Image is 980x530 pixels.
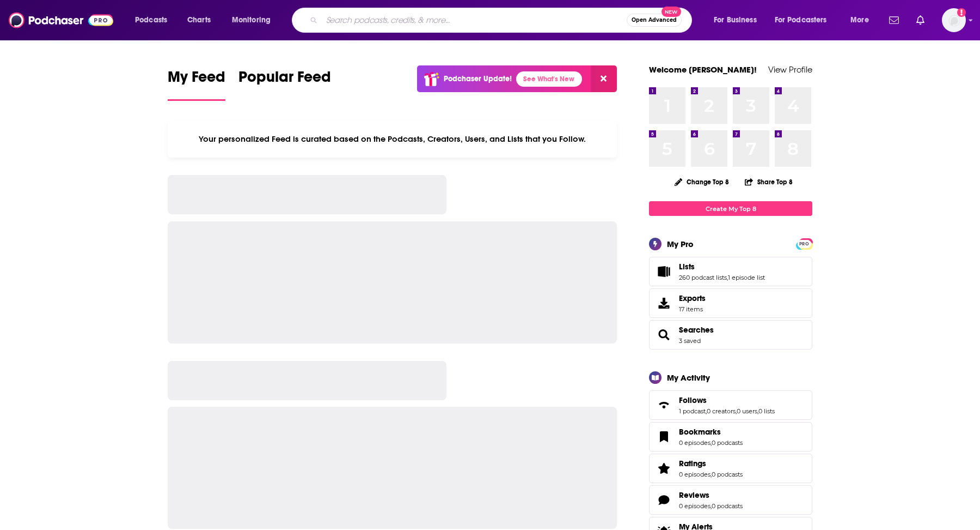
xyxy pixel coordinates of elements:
[653,492,675,508] a: Reviews
[232,13,271,28] span: Monitoring
[712,502,743,510] a: 0 podcasts
[744,171,793,192] button: Share Top 8
[679,274,727,281] a: 260 podcast lists
[775,13,827,28] span: For Podcasters
[180,11,217,29] a: Charts
[444,74,512,83] p: Podchaser Update!
[798,240,811,248] span: PRO
[653,461,675,476] a: Ratings
[649,257,812,286] span: Lists
[653,264,675,279] a: Lists
[679,471,710,478] a: 0 episodes
[649,485,812,515] span: Reviews
[322,11,627,29] input: Search podcasts, credits, & more...
[668,175,736,189] button: Change Top 8
[632,17,677,23] span: Open Advanced
[679,305,706,313] span: 17 items
[942,8,966,32] img: User Profile
[942,8,966,32] button: Show profile menu
[661,7,681,17] span: New
[135,13,167,28] span: Podcasts
[649,201,812,216] a: Create My Top 8
[679,502,710,510] a: 0 episodes
[714,13,757,28] span: For Business
[679,407,706,415] a: 1 podcast
[679,459,706,468] span: Ratings
[224,11,285,29] button: open menu
[912,11,929,29] a: Show notifications dropdown
[885,11,903,29] a: Show notifications dropdown
[679,439,710,447] a: 0 episodes
[649,422,812,451] span: Bookmarks
[649,64,757,75] a: Welcome [PERSON_NAME]!
[850,13,869,28] span: More
[798,239,811,248] a: PRO
[957,8,966,17] svg: Add a profile image
[667,372,710,383] div: My Activity
[710,471,712,478] span: ,
[706,11,770,29] button: open menu
[679,262,765,272] a: Lists
[649,320,812,350] span: Searches
[679,293,706,303] span: Exports
[679,490,709,500] span: Reviews
[127,11,181,29] button: open menu
[168,121,617,158] div: Your personalized Feed is curated based on the Podcasts, Creators, Users, and Lists that you Follow.
[238,68,331,101] a: Popular Feed
[187,13,211,28] span: Charts
[679,427,743,437] a: Bookmarks
[653,327,675,342] a: Searches
[649,454,812,483] span: Ratings
[706,407,707,415] span: ,
[653,429,675,444] a: Bookmarks
[679,459,743,468] a: Ratings
[768,11,843,29] button: open menu
[758,407,775,415] a: 0 lists
[653,397,675,413] a: Follows
[679,262,695,272] span: Lists
[942,8,966,32] span: Logged in as TeemsPR
[710,439,712,447] span: ,
[757,407,758,415] span: ,
[516,71,582,87] a: See What's New
[843,11,883,29] button: open menu
[238,68,331,93] span: Popular Feed
[712,439,743,447] a: 0 podcasts
[653,296,675,311] span: Exports
[710,502,712,510] span: ,
[737,407,757,415] a: 0 users
[679,337,701,345] a: 3 saved
[649,288,812,318] a: Exports
[627,14,682,27] button: Open AdvancedNew
[707,407,736,415] a: 0 creators
[679,395,775,405] a: Follows
[679,325,714,335] a: Searches
[9,10,113,31] img: Podchaser - Follow, Share and Rate Podcasts
[168,68,225,93] span: My Feed
[667,239,694,249] div: My Pro
[649,390,812,420] span: Follows
[727,274,728,281] span: ,
[168,68,225,101] a: My Feed
[736,407,737,415] span: ,
[679,395,707,405] span: Follows
[679,427,721,437] span: Bookmarks
[679,490,743,500] a: Reviews
[768,64,812,75] a: View Profile
[728,274,765,281] a: 1 episode list
[302,8,702,33] div: Search podcasts, credits, & more...
[712,471,743,478] a: 0 podcasts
